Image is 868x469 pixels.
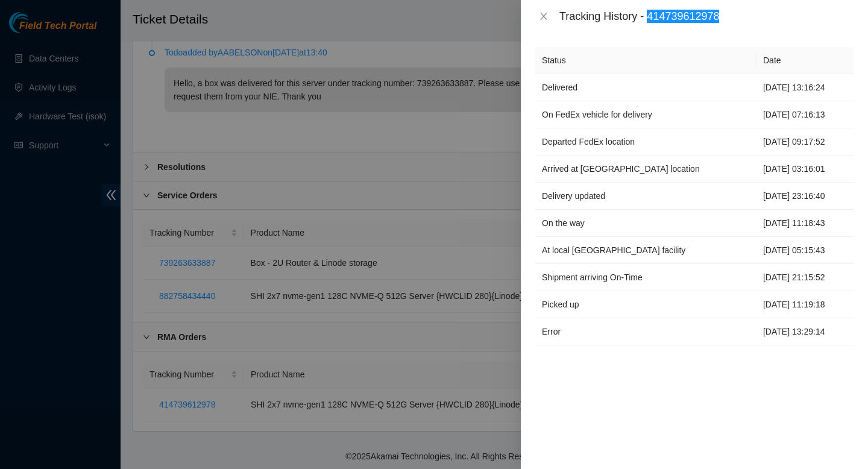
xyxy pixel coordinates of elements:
td: [DATE] 09:17:52 [756,128,854,156]
td: Delivered [535,74,756,101]
td: On FedEx vehicle for delivery [535,101,756,128]
td: [DATE] 23:16:40 [756,183,854,210]
td: Picked up [535,291,756,318]
td: [DATE] 21:15:52 [756,264,854,291]
td: Departed FedEx location [535,128,756,156]
span: close [539,11,549,21]
td: [DATE] 07:16:13 [756,101,854,128]
td: At local [GEOGRAPHIC_DATA] facility [535,237,756,264]
td: [DATE] 13:29:14 [756,318,854,345]
th: Date [756,47,854,74]
th: Status [535,47,756,74]
td: Delivery updated [535,183,756,210]
td: [DATE] 03:16:01 [756,156,854,183]
div: Tracking History - 414739612978 [559,10,854,23]
td: [DATE] 11:19:18 [756,291,854,318]
td: Shipment arriving On-Time [535,264,756,291]
button: Close [535,11,552,22]
td: [DATE] 11:18:43 [756,210,854,237]
td: [DATE] 13:16:24 [756,74,854,101]
td: Arrived at [GEOGRAPHIC_DATA] location [535,156,756,183]
td: [DATE] 05:15:43 [756,237,854,264]
td: Error [535,318,756,345]
td: On the way [535,210,756,237]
